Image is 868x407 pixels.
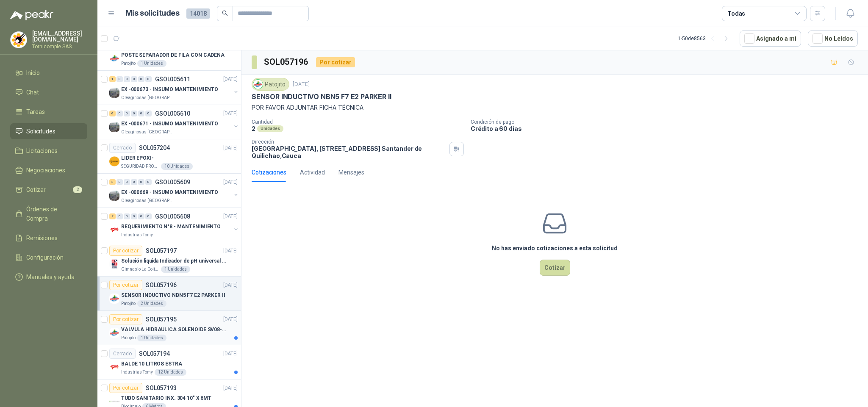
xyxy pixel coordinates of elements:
img: Company Logo [11,32,27,48]
div: Cotizaciones [252,168,286,177]
div: 1 - 50 de 8563 [678,32,733,45]
div: Cerrado [109,143,136,153]
img: Company Logo [109,53,119,64]
img: Company Logo [109,88,119,98]
h1: Mis solicitudes [125,7,180,19]
p: BALDE 10 LITROS ESTRA [121,360,182,368]
p: SOL057197 [146,248,177,254]
p: Gimnasio La Colina [121,266,159,273]
div: Todas [727,9,745,18]
p: SENSOR INDUCTIVO NBN5 F7 E2 PARKER II [121,291,225,299]
p: Dirección [252,139,446,145]
p: SOL057204 [139,145,170,151]
span: Negociaciones [26,166,65,175]
div: 0 [138,111,144,116]
div: 0 [138,179,144,185]
p: Solución liquida Indicador de pH universal de 500ml o 20 de 25ml (no tiras de papel) [121,257,227,265]
div: 0 [138,76,144,82]
div: 0 [124,213,130,219]
button: No Leídos [808,30,858,47]
div: 0 [124,111,130,116]
a: 1 0 0 0 0 0 GSOL005611[DATE] Company LogoEX -000673 - INSUMO MANTENIMIENTOOleaginosas [GEOGRAPHIC... [109,74,239,101]
div: 0 [124,179,130,185]
p: LIDER EPOXI- [121,154,154,162]
a: Remisiones [10,230,87,246]
p: Industrias Tomy [121,369,153,376]
h3: No has enviado cotizaciones a esta solicitud [492,244,618,253]
p: [DATE] [293,80,310,89]
p: Oleaginosas [GEOGRAPHIC_DATA][PERSON_NAME] [121,94,175,101]
p: [DATE] [223,350,238,358]
div: 0 [145,213,152,219]
p: [DATE] [223,316,238,324]
p: Patojito [121,60,136,67]
p: TUBO SANITARIO INX. 304 10" X 6MT [121,394,211,402]
p: [DATE] [223,144,238,152]
a: Por cotizarSOL057196[DATE] Company LogoSENSOR INDUCTIVO NBN5 F7 E2 PARKER IIPatojito2 Unidades [97,277,241,311]
img: Company Logo [109,259,119,269]
a: Inicio [10,65,87,81]
div: Unidades [257,125,283,132]
img: Company Logo [253,80,263,89]
div: 0 [131,111,137,116]
img: Company Logo [109,396,119,407]
div: Por cotizar [316,57,355,67]
div: 3 [109,179,116,185]
p: SEGURIDAD PROVISER LTDA [121,163,159,170]
span: Remisiones [26,233,58,243]
p: SOL057196 [146,282,177,288]
span: Tareas [26,107,45,116]
div: 2 Unidades [137,300,166,307]
div: 1 Unidades [161,266,190,273]
div: Por cotizar [109,246,142,256]
p: SOL057193 [146,385,177,391]
p: Patojito [121,335,136,341]
p: SOL057195 [146,316,177,322]
p: GSOL005609 [155,179,190,185]
p: [DATE] [223,384,238,392]
p: GSOL005608 [155,213,190,219]
div: 1 [109,76,116,82]
a: Tareas [10,104,87,120]
img: Company Logo [109,362,119,372]
img: Company Logo [109,122,119,132]
div: 0 [131,76,137,82]
span: Cotizar [26,185,46,194]
p: REQUERIMIENTO N°8 - MANTENIMIENTO [121,223,221,231]
div: 12 Unidades [155,369,186,376]
img: Company Logo [109,293,119,304]
div: 0 [145,76,152,82]
p: SOL057194 [139,351,170,357]
button: Asignado a mi [740,30,801,47]
div: 0 [145,111,152,116]
a: 3 0 0 0 0 0 GSOL005609[DATE] Company LogoEX -000669 - INSUMO MANTENIMIENTOOleaginosas [GEOGRAPHIC... [109,177,239,204]
div: Por cotizar [109,280,142,290]
span: 14018 [186,8,210,19]
p: [EMAIL_ADDRESS][DOMAIN_NAME] [32,30,87,42]
p: EX -000671 - INSUMO MANTENIMIENTO [121,120,218,128]
p: POR FAVOR ADJUNTAR FICHA TÉCNICA [252,103,858,112]
p: Oleaginosas [GEOGRAPHIC_DATA][PERSON_NAME] [121,129,175,136]
div: Mensajes [338,168,364,177]
div: 0 [131,213,137,219]
img: Company Logo [109,156,119,166]
span: Chat [26,88,39,97]
p: POSTE SEPARADOR DE FILA CON CADENA [121,51,225,59]
div: 0 [131,179,137,185]
a: Negociaciones [10,162,87,178]
div: 0 [116,111,123,116]
span: Manuales y ayuda [26,272,75,282]
div: Por cotizar [109,383,142,393]
a: Por cotizarSOL057195[DATE] Company LogoVALVULA HIDRAULICA SOLENOIDE SV08-20Patojito1 Unidades [97,311,241,345]
a: Licitaciones [10,143,87,159]
span: Órdenes de Compra [26,205,79,223]
p: 2 [252,125,255,132]
div: 0 [145,179,152,185]
div: Cerrado [109,349,136,359]
p: [DATE] [223,213,238,221]
a: Chat [10,84,87,100]
div: 0 [116,213,123,219]
p: Industrias Tomy [121,232,153,238]
p: EX -000673 - INSUMO MANTENIMIENTO [121,86,218,94]
p: Condición de pago [471,119,865,125]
